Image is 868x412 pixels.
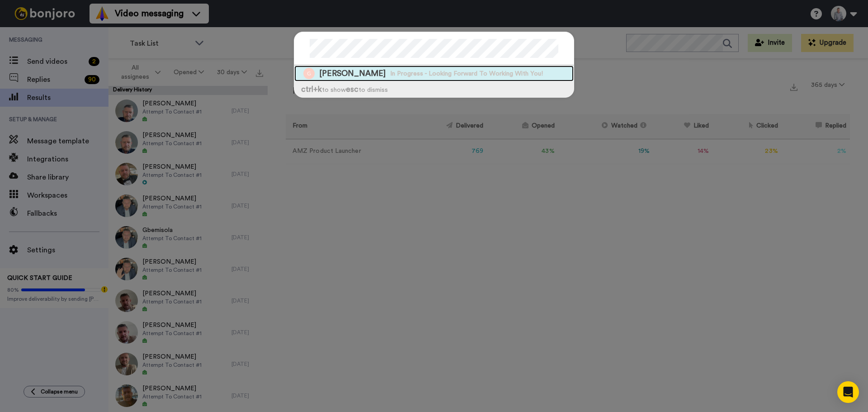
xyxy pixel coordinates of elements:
[294,66,574,81] a: Image of George[PERSON_NAME]In Progress - Looking Forward To Working With You!
[837,381,859,403] div: Open Intercom Messenger
[301,85,322,93] span: ctrl +k
[303,68,315,79] img: Image of George
[294,81,574,97] div: to show to dismiss
[346,85,359,93] span: esc
[390,69,543,78] span: In Progress - Looking Forward To Working With You!
[319,68,386,79] span: [PERSON_NAME]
